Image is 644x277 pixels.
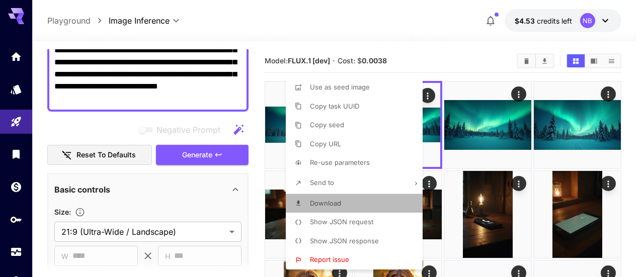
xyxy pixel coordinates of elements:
[310,102,359,110] span: Copy task UUID
[310,140,341,148] span: Copy URL
[310,158,370,166] span: Re-use parameters
[310,199,341,207] span: Download
[310,255,349,263] span: Report issue
[310,178,334,187] span: Send to
[310,83,370,91] span: Use as seed image
[310,218,373,226] span: Show JSON request
[310,121,344,129] span: Copy seed
[310,237,379,245] span: Show JSON response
